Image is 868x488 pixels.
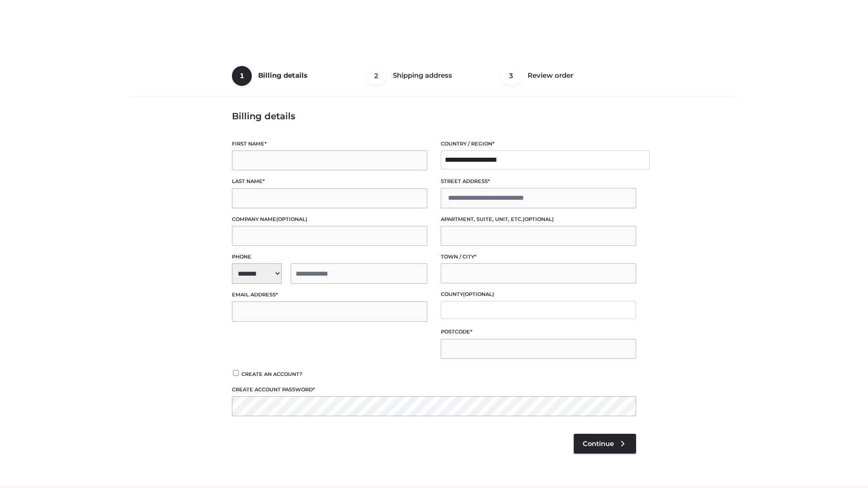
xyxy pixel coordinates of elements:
span: (optional) [276,216,307,222]
span: Billing details [258,71,307,80]
label: Street address [441,177,636,186]
label: Email address [232,291,427,299]
label: Company name [232,215,427,224]
span: 1 [232,66,252,86]
h3: Billing details [232,111,636,122]
span: 2 [367,66,387,86]
label: Create account password [232,385,636,394]
label: County [441,290,636,299]
label: Apartment, suite, unit, etc. [441,215,636,224]
span: (optional) [523,216,554,222]
label: First name [232,140,427,148]
span: Shipping address [393,71,452,80]
span: Create an account? [241,371,302,377]
input: Create an account? [232,370,240,376]
span: Review order [528,71,573,80]
a: Continue [574,434,636,454]
span: Continue [583,440,614,448]
label: Town / City [441,253,636,261]
label: Country / Region [441,140,636,148]
label: Last name [232,177,427,186]
label: Postcode [441,328,636,336]
span: (optional) [463,291,494,297]
span: 3 [501,66,521,86]
label: Phone [232,253,427,261]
